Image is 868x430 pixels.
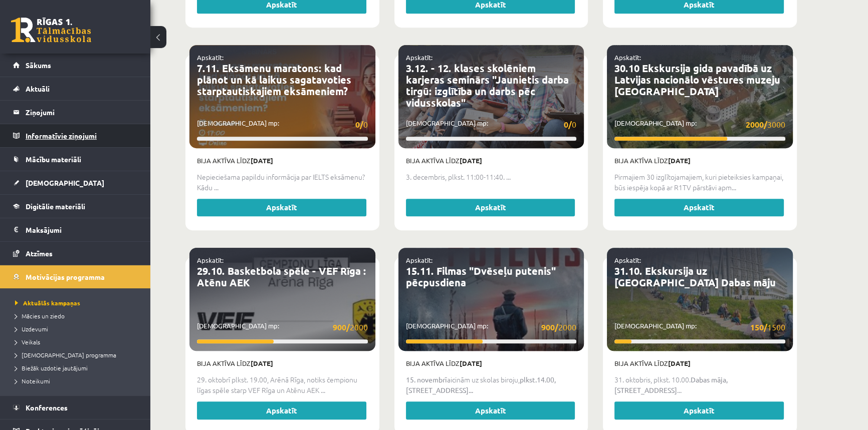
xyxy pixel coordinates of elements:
[750,321,785,333] span: 1500
[406,156,577,166] p: Bija aktīva līdz
[26,84,50,93] span: Aktuāli
[564,119,572,130] strong: 0/
[15,363,140,372] a: Biežāk uzdotie jautājumi
[13,148,138,171] a: Mācību materiāli
[15,351,116,359] span: [DEMOGRAPHIC_DATA] programma
[406,401,575,419] a: Apskatīt
[26,272,105,281] span: Motivācijas programma
[355,119,363,130] strong: 0/
[197,264,366,289] a: 29.10. Basketbola spēle - VEF Rīga : Atēnu AEK
[333,321,368,333] span: 2000
[460,359,482,367] strong: [DATE]
[26,155,81,164] span: Mācību materiāli
[614,62,780,98] a: 30.10 Ekskursija gida pavadībā uz Latvijas nacionālo vēstures muzeju [GEOGRAPHIC_DATA]
[460,156,482,165] strong: [DATE]
[614,156,785,166] p: Bija aktīva līdz
[406,358,577,368] p: Bija aktīva līdz
[750,322,767,332] strong: 150/
[406,172,577,182] p: 3. decembris, plkst. 11:00-11:40. ...
[406,199,575,217] a: Apskatīt
[614,118,785,131] p: [DEMOGRAPHIC_DATA] mp:
[197,53,224,62] a: Apskatīt:
[13,54,138,77] a: Sākums
[26,124,138,147] legend: Informatīvie ziņojumi
[541,322,558,332] strong: 900/
[15,350,140,359] a: [DEMOGRAPHIC_DATA] programma
[11,18,91,43] a: Rīgas 1. Tālmācības vidusskola
[26,178,104,187] span: [DEMOGRAPHIC_DATA]
[614,199,784,217] a: Apskatīt
[614,256,641,264] a: Apskatīt:
[406,256,432,264] a: Apskatīt:
[251,359,273,367] strong: [DATE]
[15,324,140,333] a: Uzdevumi
[13,396,138,419] a: Konferences
[406,375,447,384] strong: 15. novembrī
[197,358,368,368] p: Bija aktīva līdz
[197,401,366,419] a: Apskatīt
[746,118,785,131] span: 3000
[668,156,691,165] strong: [DATE]
[26,101,138,124] legend: Ziņojumi
[614,321,785,333] p: [DEMOGRAPHIC_DATA] mp:
[15,311,140,320] a: Mācies un ziedo
[614,264,776,289] a: 31.10. Ekskursija uz [GEOGRAPHIC_DATA] Dabas māju
[15,325,48,333] span: Uzdevumi
[13,265,138,288] a: Motivācijas programma
[614,401,784,419] a: Apskatīt
[15,376,140,385] a: Noteikumi
[614,358,785,368] p: Bija aktīva līdz
[614,172,785,193] p: Pirmajiem 30 izglītojamajiem, kuri pieteiksies kampaņai, būs iespēja kopā ar R1TV pārstāvi apm...
[13,218,138,241] a: Maksājumi
[26,61,51,70] span: Sākums
[668,359,691,367] strong: [DATE]
[355,118,368,131] span: 0
[197,118,368,131] p: [DEMOGRAPHIC_DATA] mp:
[406,53,432,62] a: Apskatīt:
[26,249,53,258] span: Atzīmes
[564,118,576,131] span: 0
[197,374,368,395] p: 29. oktobrī plkst. 19.00, Arēnā Rīga, notiks čempionu līgas spēle starp VEF Rīga un Atēnu AEK ...
[251,156,273,165] strong: [DATE]
[15,377,50,385] span: Noteikumi
[197,199,366,217] a: Apskatīt
[13,101,138,124] a: Ziņojumi
[13,171,138,194] a: [DEMOGRAPHIC_DATA]
[15,312,65,320] span: Mācies un ziedo
[13,195,138,218] a: Digitālie materiāli
[614,374,785,395] p: 31. oktobris, plkst. 10.00. ...
[746,119,767,130] strong: 2000/
[26,202,85,211] span: Digitālie materiāli
[26,218,138,241] legend: Maksājumi
[26,403,68,412] span: Konferences
[406,321,577,333] p: [DEMOGRAPHIC_DATA] mp:
[13,242,138,265] a: Atzīmes
[15,299,80,307] span: Aktuālās kampaņas
[333,322,350,332] strong: 900/
[15,337,140,346] a: Veikals
[541,321,576,333] span: 2000
[197,172,365,192] span: Nepieciešama papildu informācija par IELTS eksāmenu? Kādu ...
[13,77,138,100] a: Aktuāli
[197,256,224,264] a: Apskatīt:
[197,62,351,98] a: 7.11. Eksāmenu maratons: kad plānot un kā laikus sagatavoties starptautiskajiem eksāmeniem?
[406,118,577,131] p: [DEMOGRAPHIC_DATA] mp:
[614,53,641,62] a: Apskatīt:
[406,374,577,395] p: aicinām uz skolas biroju,
[13,124,138,147] a: Informatīvie ziņojumi
[197,321,368,333] p: [DEMOGRAPHIC_DATA] mp:
[15,364,88,372] span: Biežāk uzdotie jautājumi
[15,298,140,307] a: Aktuālās kampaņas
[15,338,40,346] span: Veikals
[406,264,556,289] a: 15.11. Filmas "Dvēseļu putenis" pēcpusdiena
[406,62,569,109] a: 3.12. - 12. klases skolēniem karjeras seminārs "Jaunietis darba tirgū: izglītība un darbs pēc vid...
[197,156,368,166] p: Bija aktīva līdz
